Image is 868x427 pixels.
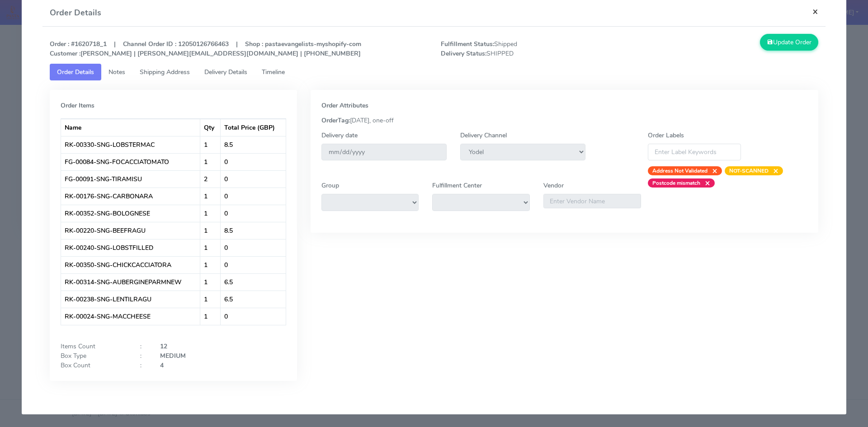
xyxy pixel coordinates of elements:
[441,40,494,48] strong: Fulfillment Status:
[50,40,361,58] strong: Order : #1620718_1 | Channel Order ID : 12050126766463 | Shop : pastaevangelists-myshopify-com [P...
[200,170,221,188] td: 2
[652,167,708,174] strong: Address Not Validated
[700,178,710,188] span: ×
[61,239,200,256] td: RK-00240-SNG-LOBSTFILLED
[460,131,507,140] label: Delivery Channel
[769,166,778,175] span: ×
[61,119,200,136] th: Name
[321,181,339,190] label: Group
[432,181,482,190] label: Fulfillment Center
[133,342,153,351] div: :
[61,188,200,205] td: RK-00176-SNG-CARBONARA
[729,167,769,174] strong: NOT-SCANNED
[140,68,190,76] span: Shipping Address
[543,194,641,208] input: Enter Vendor Name
[441,49,486,58] strong: Delivery Status:
[50,49,80,58] strong: Customer :
[204,68,247,76] span: Delivery Details
[760,34,819,51] button: Update Order
[200,273,221,291] td: 1
[61,101,94,110] strong: Order Items
[133,361,153,370] div: :
[57,68,94,76] span: Order Details
[61,153,200,170] td: FG-00084-SNG-FOCACCIATOMATO
[543,181,564,190] label: Vendor
[321,101,368,110] strong: Order Attributes
[221,136,286,153] td: 8.5
[315,116,815,125] div: [DATE], one-off
[200,291,221,308] td: 1
[200,308,221,325] td: 1
[221,119,286,136] th: Total Price (GBP)
[221,239,286,256] td: 0
[200,239,221,256] td: 1
[221,256,286,273] td: 0
[61,170,200,188] td: FG-00091-SNG-TIRAMISU
[321,116,350,125] strong: OrderTag:
[652,179,700,187] strong: Postcode mismatch
[54,361,133,370] div: Box Count
[61,222,200,239] td: RK-00220-SNG-BEEFRAGU
[221,188,286,205] td: 0
[708,166,717,175] span: ×
[221,273,286,291] td: 6.5
[262,68,285,76] span: Timeline
[54,342,133,351] div: Items Count
[200,153,221,170] td: 1
[648,131,684,140] label: Order Labels
[200,222,221,239] td: 1
[434,39,630,58] span: Shipped SHIPPED
[61,291,200,308] td: RK-00238-SNG-LENTILRAGU
[61,205,200,222] td: RK-00352-SNG-BOLOGNESE
[160,342,167,351] strong: 12
[321,131,358,140] label: Delivery date
[200,119,221,136] th: Qty
[50,64,819,80] ul: Tabs
[221,308,286,325] td: 0
[50,7,101,19] h4: Order Details
[221,291,286,308] td: 6.5
[200,136,221,153] td: 1
[61,136,200,153] td: RK-00330-SNG-LOBSTERMAC
[221,170,286,188] td: 0
[200,188,221,205] td: 1
[160,352,186,360] strong: MEDIUM
[108,68,125,76] span: Notes
[133,351,153,361] div: :
[160,361,164,370] strong: 4
[54,351,133,361] div: Box Type
[200,256,221,273] td: 1
[61,308,200,325] td: RK-00024-SNG-MACCHEESE
[221,153,286,170] td: 0
[200,205,221,222] td: 1
[221,205,286,222] td: 0
[648,144,741,160] input: Enter Label Keywords
[221,222,286,239] td: 8.5
[61,273,200,291] td: RK-00314-SNG-AUBERGINEPARMNEW
[61,256,200,273] td: RK-00350-SNG-CHICKCACCIATORA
